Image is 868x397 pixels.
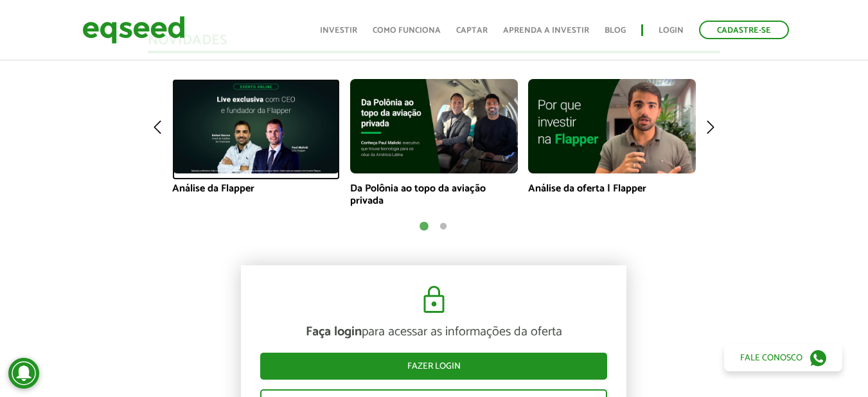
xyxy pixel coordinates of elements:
[172,182,340,195] p: Análise da Flapper
[456,26,488,35] a: Captar
[148,79,167,175] img: arrow-left.svg
[437,220,450,233] button: 2 of 2
[82,13,185,47] img: EqSeed
[418,285,450,315] img: cadeado.svg
[605,26,626,35] a: Blog
[701,79,720,175] img: arrow-right.svg
[659,26,684,35] a: Login
[306,321,362,342] strong: Faça login
[260,324,607,340] p: para acessar as informações da oferta
[699,21,789,39] a: Cadastre-se
[724,344,842,371] a: Fale conosco
[503,26,589,35] a: Aprenda a investir
[260,353,607,380] a: Fazer login
[418,220,430,233] button: 1 of 2
[528,182,696,195] p: Análise da oferta | Flapper
[373,26,441,35] a: Como funciona
[350,79,518,173] img: maxresdefault.jpg
[528,79,696,173] img: maxresdefault.jpg
[320,26,357,35] a: Investir
[172,79,340,173] img: maxresdefault.jpg
[350,182,518,207] p: Da Polônia ao topo da aviação privada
